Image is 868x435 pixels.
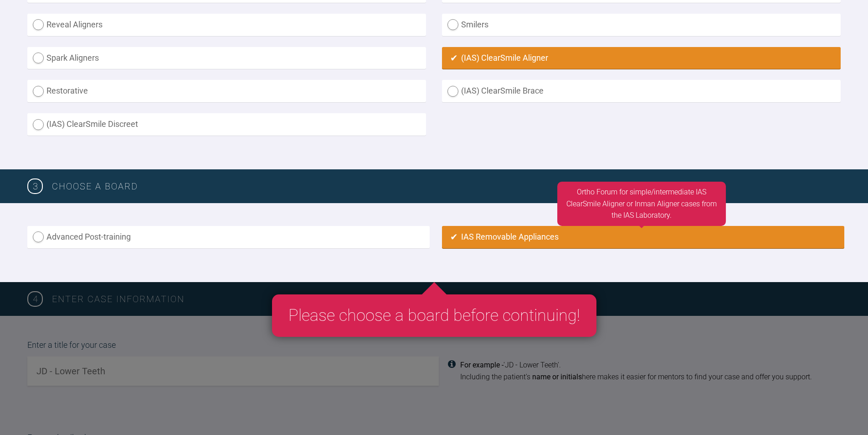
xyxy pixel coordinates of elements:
label: Restorative [27,80,426,102]
label: Reveal Aligners [27,14,426,36]
div: Please choose a board before continuing! [272,294,596,337]
label: Smilers [442,14,841,36]
label: (IAS) ClearSmile Discreet [27,113,426,136]
div: Ortho Forum for simple/intermediate IAS ClearSmile Aligner or Inman Aligner cases from the IAS La... [557,182,726,226]
h3: Choose a board [52,179,841,194]
label: IAS Removable Appliances [442,226,844,248]
label: Spark Aligners [27,47,426,69]
label: (IAS) ClearSmile Brace [442,80,841,102]
label: (IAS) ClearSmile Aligner [442,47,841,69]
span: 3 [27,178,43,194]
label: Advanced Post-training [27,226,430,248]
